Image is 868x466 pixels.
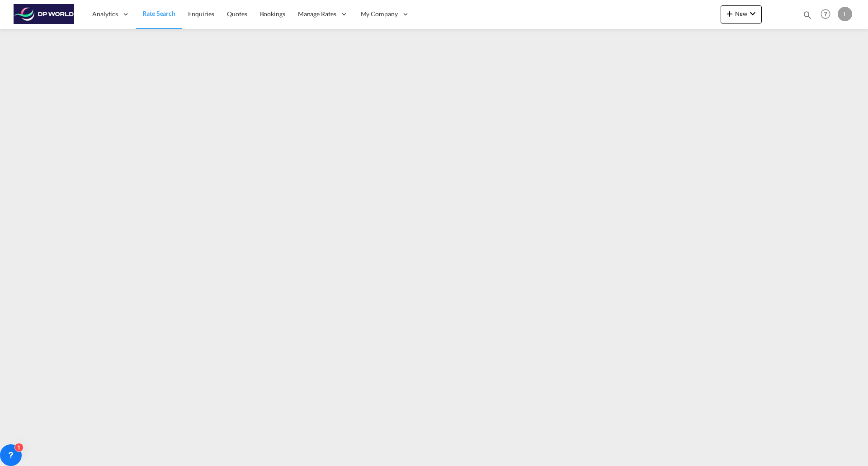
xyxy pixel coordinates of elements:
span: Help [818,6,833,22]
span: Analytics [92,9,118,19]
span: Quotes [227,10,247,18]
button: icon-plus 400-fgNewicon-chevron-down [721,5,762,24]
div: L [838,7,852,21]
span: Bookings [260,10,285,18]
span: Rate Search [142,9,175,17]
span: My Company [361,9,398,19]
div: Help [818,6,838,23]
md-icon: icon-magnify [802,10,812,20]
span: Enquiries [188,10,214,18]
span: Manage Rates [298,9,336,19]
md-icon: icon-plus 400-fg [724,8,735,19]
img: c08ca190194411f088ed0f3ba295208c.png [14,4,75,24]
md-icon: icon-chevron-down [747,8,758,19]
div: icon-magnify [802,10,812,24]
span: New [724,10,758,17]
